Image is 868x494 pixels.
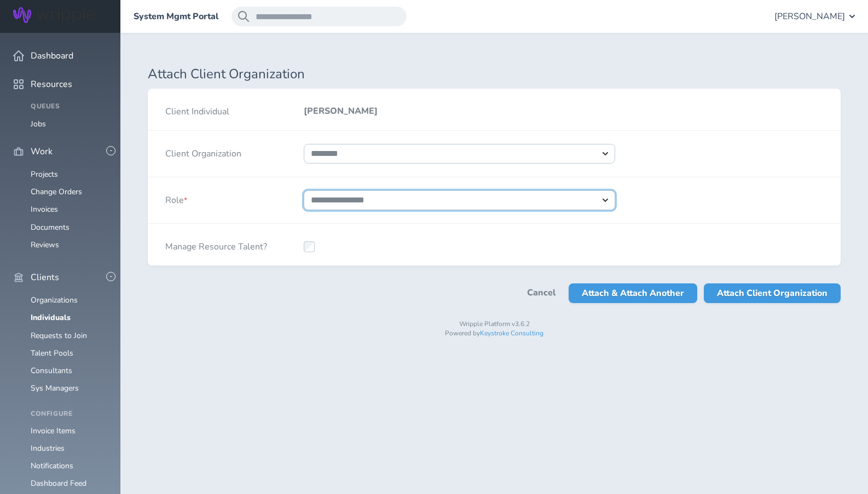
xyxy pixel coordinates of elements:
button: Attach & Attach Another [569,283,697,303]
span: Dashboard [31,51,73,61]
a: Consultants [31,365,72,376]
a: Keystroke Consulting [480,329,543,338]
a: Organizations [31,295,78,305]
span: [PERSON_NAME] [304,102,378,116]
label: Client Organization [165,144,241,159]
button: Attach Client Organization [704,283,841,303]
a: Talent Pools [31,348,73,358]
img: Wripple [13,7,95,23]
span: Attach & Attach Another [582,283,684,303]
a: Cancel [527,288,555,298]
a: Dashboard Feed [31,478,86,489]
a: Invoice Items [31,426,76,436]
span: Resources [31,79,72,89]
span: Attach Client Organization [717,283,828,303]
a: Documents [31,222,70,233]
h1: Attach Client Organization [148,67,841,82]
a: Notifications [31,461,73,471]
a: Jobs [31,119,46,129]
h4: Queues [31,103,107,111]
a: Industries [31,443,65,454]
button: - [106,272,115,281]
a: Invoices [31,204,58,214]
a: Reviews [31,240,59,250]
label: Manage Resource Talent? [165,237,267,252]
label: Role [165,190,187,206]
a: Change Orders [31,187,82,197]
p: Wripple Platform v3.6.2 [148,321,841,328]
a: Requests to Join [31,330,87,341]
button: [PERSON_NAME] [774,7,855,26]
a: System Mgmt Portal [134,11,218,21]
h4: Configure [31,410,107,418]
p: Powered by [148,330,841,338]
a: Sys Managers [31,383,79,393]
a: Individuals [31,312,71,323]
label: Client Individual [165,102,229,117]
a: Projects [31,169,58,179]
span: [PERSON_NAME] [774,11,845,21]
span: Clients [31,272,59,282]
button: - [106,146,115,155]
span: Work [31,147,53,156]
